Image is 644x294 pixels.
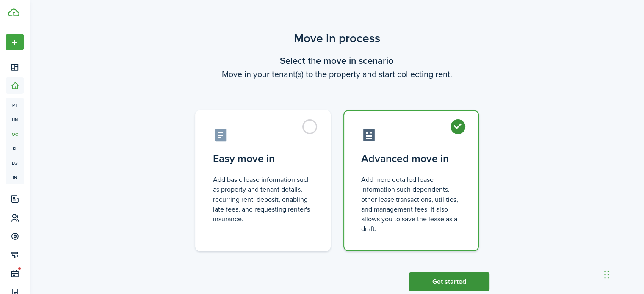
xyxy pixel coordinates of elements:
button: Open menu [6,34,24,50]
img: TenantCloud [8,8,19,16]
control-radio-card-title: Easy move in [213,151,313,166]
a: un [6,113,24,127]
control-radio-card-title: Advanced move in [361,151,461,166]
button: Get started [409,272,489,291]
a: pt [6,98,24,113]
a: oc [6,127,24,141]
wizard-step-header-title: Select the move in scenario [185,54,489,68]
iframe: Chat Widget [602,253,644,294]
scenario-title: Move in process [185,30,489,47]
wizard-step-header-description: Move in your tenant(s) to the property and start collecting rent. [185,68,489,80]
a: in [6,170,24,184]
a: kl [6,141,24,156]
div: Drag [604,262,609,287]
control-radio-card-description: Add basic lease information such as property and tenant details, recurring rent, deposit, enablin... [213,175,313,224]
a: eq [6,156,24,170]
control-radio-card-description: Add more detailed lease information such dependents, other lease transactions, utilities, and man... [361,175,461,234]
